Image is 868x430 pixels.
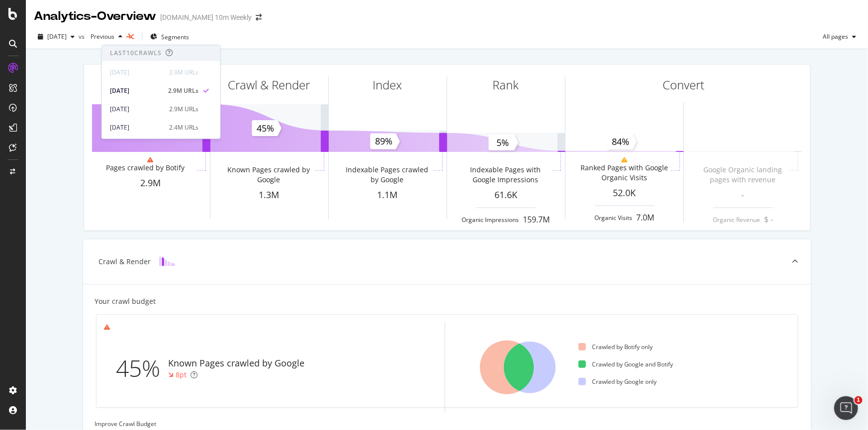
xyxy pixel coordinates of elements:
[461,165,550,185] div: Indexable Pages with Google Impressions
[579,343,653,351] div: Crawled by Botify only
[87,32,114,41] span: Previous
[110,86,162,95] div: [DATE]
[168,86,198,95] div: 2.9M URLs
[95,420,799,428] div: Improve Crawl Budget
[579,377,657,386] div: Crawled by Google only
[116,352,169,385] div: 45%
[47,32,67,41] span: 2025 Aug. 15th
[224,165,313,185] div: Known Pages crawled by Google
[34,8,156,25] div: Analytics - Overview
[169,357,305,370] div: Known Pages crawled by Google
[343,165,432,185] div: Indexable Pages crawled by Google
[87,29,126,45] button: Previous
[447,189,565,202] div: 61.6K
[95,296,156,306] div: Your crawl budget
[834,396,858,420] iframe: Intercom live chat
[79,32,87,41] span: vs
[523,214,550,225] div: 159.7M
[256,14,262,21] div: arrow-right-arrow-left
[160,12,252,22] div: [DOMAIN_NAME] 10m Weekly
[92,177,210,190] div: 2.9M
[110,68,163,77] div: [DATE]
[110,123,163,132] div: [DATE]
[34,29,79,45] button: [DATE]
[169,105,198,114] div: 2.9M URLs
[146,29,193,45] button: Segments
[819,29,860,45] button: All pages
[159,257,175,266] img: block-icon
[493,76,519,93] div: Rank
[169,68,198,77] div: 2.9M URLs
[228,76,310,93] div: Crawl & Render
[373,76,402,93] div: Index
[210,189,328,202] div: 1.3M
[329,189,447,202] div: 1.1M
[110,49,162,57] div: Last 10 Crawls
[106,163,185,173] div: Pages crawled by Botify
[819,32,848,41] span: All pages
[176,370,187,380] div: 8pt
[579,360,674,368] div: Crawled by Google and Botify
[161,33,189,41] span: Segments
[462,215,519,224] div: Organic Impressions
[855,396,863,404] span: 1
[169,123,198,132] div: 2.4M URLs
[99,257,151,267] div: Crawl & Render
[110,105,163,114] div: [DATE]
